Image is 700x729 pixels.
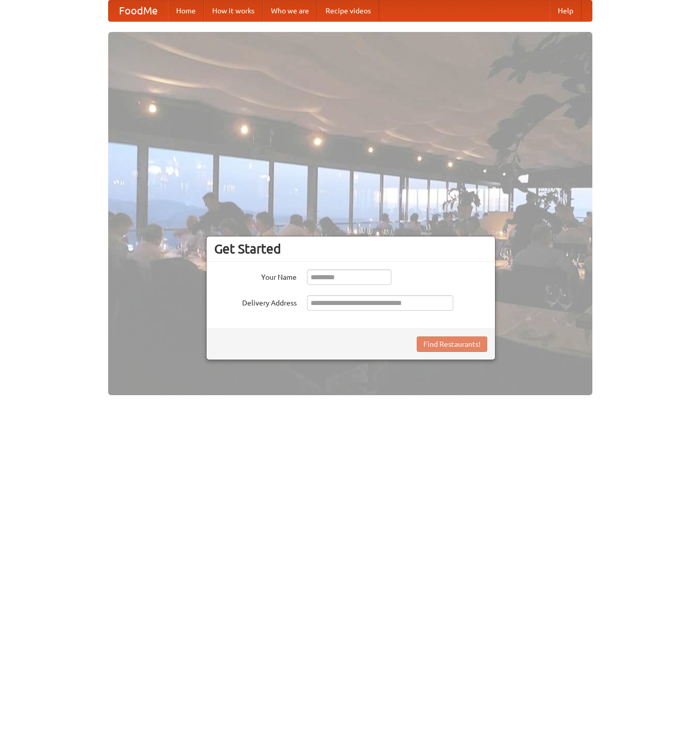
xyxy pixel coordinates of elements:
[214,269,297,282] label: Your Name
[550,1,582,21] a: Help
[109,1,168,21] a: FoodMe
[317,1,379,21] a: Recipe videos
[214,295,297,308] label: Delivery Address
[214,241,487,257] h3: Get Started
[168,1,204,21] a: Home
[263,1,317,21] a: Who we are
[204,1,263,21] a: How it works
[417,336,487,352] button: Find Restaurants!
